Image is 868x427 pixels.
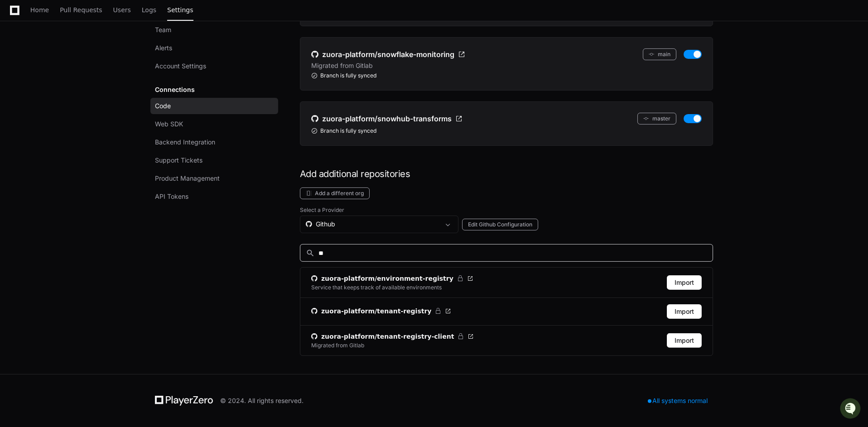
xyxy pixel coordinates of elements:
a: Support Tickets [150,152,278,168]
span: Backend Integration [155,138,215,147]
span: Web SDK [155,120,183,129]
span: • [75,121,78,128]
div: © 2024. All rights reserved. [220,396,304,405]
a: API Tokens [150,188,278,205]
mat-icon: search [306,249,315,258]
a: Alerts [150,40,278,56]
img: 1756235613930-3d25f9e4-fa56-45dd-b3ad-e072dfbd1548 [9,67,25,83]
span: Users [113,7,131,13]
img: Sidi Zhu [9,112,24,127]
button: Edit Github Configuration [462,219,538,230]
span: Code [155,101,171,110]
p: Migrated from Gitlab [311,61,373,70]
div: Branch is fully synced [311,72,702,79]
span: Settings [167,7,193,13]
a: Backend Integration [150,134,278,150]
a: Powered byPylon [64,141,110,148]
div: Welcome [9,36,165,50]
button: Start new chat [154,70,165,81]
div: All systems normal [642,394,713,407]
a: Code [150,98,278,114]
a: zuora-platform/snowhub-transforms [311,113,463,125]
iframe: Open customer support [839,397,863,422]
button: master [637,113,676,125]
div: Past conversations [9,98,61,106]
div: Migrated from Gitlab [311,342,364,349]
span: [DATE] [80,121,99,128]
span: Home [30,7,49,13]
span: API Tokens [155,192,188,201]
a: Team [150,22,278,38]
button: Import [667,304,702,319]
span: zuora-platform/tenant-registry-client [321,332,454,341]
span: zuora-platform/tenant-registry [321,307,432,316]
div: Github [306,220,440,229]
button: main [643,48,676,60]
a: zuora-platform/snowflake-monitoring [311,48,465,60]
h1: Add additional repositories [300,168,713,180]
button: Add a different org [300,187,370,199]
button: See all [140,96,165,107]
span: zuora-platform/snowhub-transforms [322,113,452,124]
label: Select a Provider [300,206,713,214]
button: Import [667,333,702,348]
span: zuora-platform/snowflake-monitoring [322,49,454,60]
span: Pylon [90,141,110,148]
span: Account Settings [155,62,206,71]
div: Service that keeps track of available environments [311,284,442,291]
span: Team [155,25,171,34]
a: zuora-platform/tenant-registry-client [311,332,474,341]
span: Logs [142,7,156,13]
a: Account Settings [150,58,278,74]
a: Product Management [150,170,278,187]
span: Product Management [155,174,220,183]
img: PlayerZero [9,9,27,27]
span: [PERSON_NAME] [28,121,73,128]
div: Start new chat [31,67,149,76]
a: zuora-platform/environment-registry [311,274,473,283]
span: Pull Requests [60,7,102,13]
span: Support Tickets [155,156,203,165]
a: zuora-platform/tenant-registry [311,307,452,316]
button: Import [667,275,702,290]
span: zuora-platform/environment-registry [321,274,453,283]
div: Branch is fully synced [311,127,702,134]
a: Web SDK [150,116,278,132]
span: Alerts [155,43,172,53]
div: We're offline, but we'll be back soon! [31,76,131,83]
